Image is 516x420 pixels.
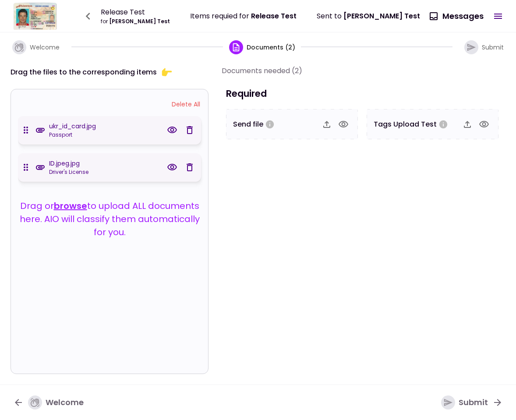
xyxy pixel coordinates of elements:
span: ukr_id_card.jpg [49,122,96,131]
svg: test [265,120,275,129]
button: Delete All [167,96,205,113]
div: Items requied for [190,11,297,21]
span: Tags Upload Test [374,119,437,129]
div: Release Test [101,7,170,18]
h3: Required [222,87,503,100]
span: [PERSON_NAME] Test [343,11,420,21]
span: Driver's License [49,168,88,176]
span: Send file [233,119,263,129]
span: Submit [482,43,504,52]
div: [PERSON_NAME] Test [101,18,170,25]
button: Welcome [5,33,67,61]
span: Welcome [30,43,60,52]
div: Welcome [28,395,84,409]
button: Messages [423,5,491,28]
svg: test [438,120,448,129]
button: Welcome [6,391,91,414]
button: browse [54,199,87,212]
p: Drag or to upload ALL documents here. AIO will classify them automatically for you. [18,199,201,239]
button: Submit [434,391,510,414]
div: Documents needed (2) [222,65,302,76]
div: Sent to [317,11,420,21]
span: Passport [49,131,96,139]
span: Release Test [251,11,297,21]
img: Logo [11,3,59,30]
span: for [101,18,108,25]
button: Submit [457,33,511,61]
span: Documents (2) [247,43,295,52]
span: ID.jpeg.jpg [49,159,88,168]
div: Submit [441,395,488,409]
button: Documents (2) [228,33,296,61]
div: Drag the files to the corresponding items [11,65,209,78]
